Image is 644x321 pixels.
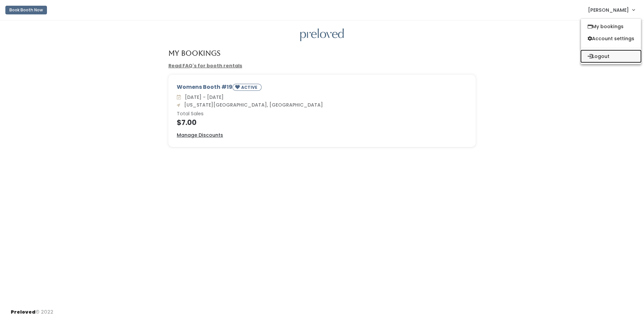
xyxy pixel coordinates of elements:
[300,28,344,42] img: preloved logo
[241,84,259,90] small: ACTIVE
[168,62,242,69] a: Read FAQ's for booth rentals
[581,33,641,45] a: Account settings
[581,20,641,33] a: My bookings
[177,111,467,117] h6: Total Sales
[11,309,36,315] span: Preloved
[177,132,223,138] u: Manage Discounts
[177,119,467,126] h4: $7.00
[588,6,629,14] span: [PERSON_NAME]
[581,50,641,62] button: Logout
[11,303,53,316] div: © 2022
[181,102,323,108] span: [US_STATE][GEOGRAPHIC_DATA], [GEOGRAPHIC_DATA]
[182,94,224,101] span: [DATE] - [DATE]
[581,3,641,17] a: [PERSON_NAME]
[177,132,223,139] a: Manage Discounts
[168,49,220,57] h4: My Bookings
[5,6,47,14] button: Book Booth Now
[177,83,467,93] div: Womens Booth #19
[5,3,47,17] a: Book Booth Now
